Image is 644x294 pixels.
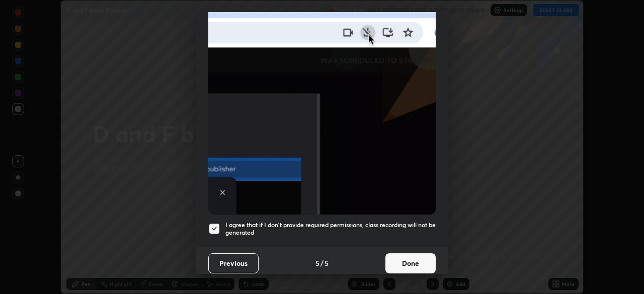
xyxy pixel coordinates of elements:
[315,258,319,268] h4: 5
[225,221,436,237] h5: I agree that if I don't provide required permissions, class recording will not be generated
[385,253,436,273] button: Done
[320,258,324,268] h4: /
[208,253,259,273] button: Previous
[325,258,329,268] h4: 5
